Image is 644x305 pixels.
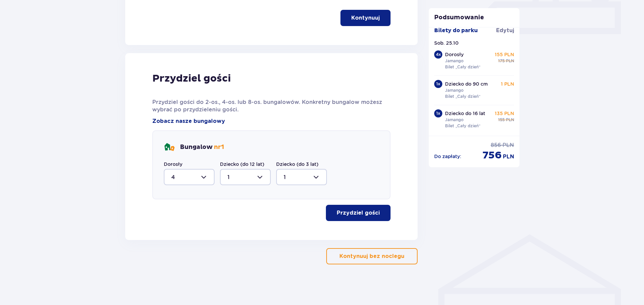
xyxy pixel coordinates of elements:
div: 1 x [434,109,442,117]
p: Bungalow [180,143,224,151]
p: Przydziel gości do 2-os., 4-os. lub 8-os. bungalowów. Konkretny bungalow możesz wybrać po przydzi... [152,99,391,113]
button: Kontynuuj [340,10,391,26]
p: Jamango [445,87,464,93]
p: 135 PLN [495,110,514,117]
p: Przydziel gości [337,209,380,217]
p: Dziecko do 16 lat [445,110,485,117]
p: Jamango [445,117,464,123]
p: Sob. 25.10 [434,40,459,46]
button: Kontynuuj bez noclegu [326,248,418,264]
p: Kontynuuj [351,14,380,22]
p: Bilety do parku [434,27,478,34]
p: 1 PLN [501,81,514,87]
span: Edytuj [496,27,514,34]
span: PLN [503,141,514,149]
span: PLN [506,117,514,123]
p: 155 PLN [495,51,514,58]
p: Podsumowanie [429,14,519,22]
p: Kontynuuj bez noclegu [339,253,404,260]
p: Do zapłaty : [434,153,461,160]
label: Dziecko (do 12 lat) [220,161,264,168]
p: Bilet „Cały dzień” [445,64,481,70]
label: Dorosły [164,161,182,168]
p: Przydziel gości [152,72,231,85]
span: PLN [503,153,514,160]
span: PLN [506,58,514,64]
span: 175 [498,58,505,64]
p: Dziecko do 90 cm [445,81,488,87]
span: nr 1 [214,143,224,151]
p: Jamango [445,58,464,64]
p: Bilet „Cały dzień” [445,93,481,100]
button: Przydziel gości [326,205,391,221]
img: bungalows Icon [164,142,175,153]
span: 856 [491,141,501,149]
p: Dorosły [445,51,464,58]
div: 4 x [434,50,442,59]
span: 756 [483,149,502,162]
span: 155 [498,117,505,123]
div: 1 x [434,80,442,88]
a: Zobacz nasze bungalowy [152,117,225,125]
p: Bilet „Cały dzień” [445,123,481,129]
label: Dziecko (do 3 lat) [276,161,318,168]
